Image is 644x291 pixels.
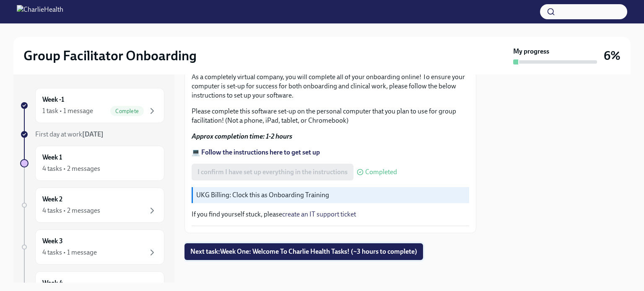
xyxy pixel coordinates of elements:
h6: Week 2 [42,195,62,204]
h6: Week 3 [42,237,63,246]
img: CharlieHealth [17,5,63,18]
h6: Week -1 [42,95,64,104]
a: First day at work[DATE] [20,130,164,139]
span: Complete [110,108,144,114]
button: Next task:Week One: Welcome To Charlie Health Tasks! (~3 hours to complete) [184,243,423,260]
h6: Week 4 [42,278,63,288]
a: Week 24 tasks • 2 messages [20,188,164,223]
a: Week 34 tasks • 1 message [20,229,164,265]
strong: [DATE] [82,130,104,138]
div: 4 tasks • 2 messages [42,164,100,173]
span: Next task : Week One: Welcome To Charlie Health Tasks! (~3 hours to complete) [190,247,417,256]
h2: Group Facilitator Onboarding [23,47,197,64]
div: 4 tasks • 1 message [42,248,97,257]
div: 4 tasks • 2 messages [42,206,100,215]
strong: My progress [513,47,549,56]
a: 💻 Follow the instructions here to get set up [192,148,320,156]
a: Week 14 tasks • 2 messages [20,146,164,181]
a: create an IT support ticket [282,210,356,218]
span: First day at work [35,130,104,138]
p: UKG Billing: Clock this as Onboarding Training [196,191,466,200]
h6: Week 1 [42,153,62,162]
div: 1 task • 1 message [42,106,93,116]
p: Please complete this software set-up on the personal computer that you plan to use for group faci... [192,107,469,125]
a: Week -11 task • 1 messageComplete [20,88,164,123]
p: As a completely virtual company, you will complete all of your onboarding online! To ensure your ... [192,72,469,100]
span: Completed [365,169,397,175]
h3: 6% [604,48,621,63]
p: If you find yourself stuck, please [192,210,469,219]
strong: Approx completion time: 1-2 hours [192,132,292,140]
